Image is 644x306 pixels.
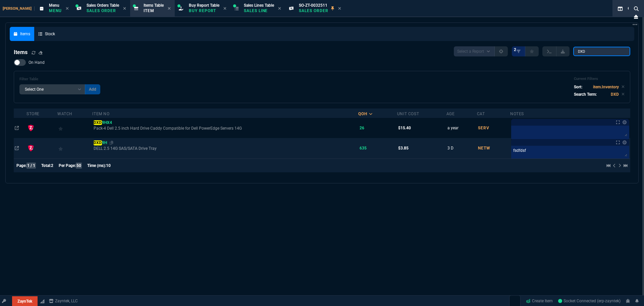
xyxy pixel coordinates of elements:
h4: Items [14,48,28,56]
span: 10 [106,163,111,168]
span: 26 [360,126,364,130]
code: item.Inventory [593,85,619,89]
nx-icon: Search [625,5,635,13]
a: Items [10,27,34,41]
div: Cat [477,111,485,117]
nx-icon: Close Tab [223,6,226,11]
div: Item No [92,111,109,117]
p: Sort: [574,84,582,90]
div: Age [446,111,455,117]
td: DELL 2.5 14G SAS/SATA Drive Tray [92,138,358,158]
mark: DXD [94,120,102,125]
span: Socket Connected (erp-zayntek) [558,299,621,303]
span: Page: [16,163,26,168]
h6: Current Filters [574,77,625,81]
span: 635 [360,146,367,150]
nx-icon: Open New Tab [633,21,637,28]
a: GHy-uHjYp8a3dB3KAAB9 [558,298,621,304]
nx-icon: Close Workbench [631,13,641,21]
span: 2 [514,47,516,52]
div: Store [26,111,40,117]
div: QOH [358,111,367,117]
p: Menu [49,8,62,13]
span: DELL 2.5 14G SAS/SATA Drive Tray [94,146,358,151]
span: Buy Report Table [189,3,219,8]
span: Items Table [144,3,164,8]
nx-icon: Split Panels [615,5,625,13]
span: SERV [478,126,489,130]
div: Add to Watchlist [58,143,91,153]
nx-icon: Close Tab [338,6,341,11]
span: 50 [76,163,82,169]
span: $15.40 [398,126,411,130]
p: Sales Order [87,8,119,13]
span: Per Page: [59,163,76,168]
nx-icon: Close Tab [278,6,281,11]
span: 9H [94,140,107,145]
span: $3.85 [398,146,409,150]
span: SO-ZT-0032511 [299,3,327,8]
p: Item [144,8,164,13]
h6: Filter Table [19,77,100,82]
span: 9HX4 [94,120,112,125]
p: Sales Line [244,8,274,13]
p: Buy Report [189,8,219,13]
nx-icon: Close Tab [66,6,69,11]
a: msbcCompanyName [47,298,80,304]
p: Search Term: [574,91,597,97]
span: On Hand [29,60,45,65]
span: Menu [49,3,59,8]
code: DXD [611,92,619,97]
span: Total: [41,163,51,168]
div: Notes [510,111,524,117]
nx-icon: Search [631,5,641,13]
span: Pack-4 Dell 2.5 inch Hard Drive Caddy Compatible for Dell PowerEdge Servers 14G [94,126,358,131]
nx-icon: Close Tab [123,6,126,11]
span: Sales Orders Table [87,3,119,8]
input: Search [573,47,630,56]
span: Time (ms): [87,163,106,168]
mark: DXD [94,140,102,145]
span: 2 [51,163,53,168]
span: NETW [478,146,490,150]
span: 1 / 1 [26,163,36,169]
p: Sales Order [299,8,328,13]
nx-icon: Close Tab [168,6,171,11]
td: 3 D [446,138,477,158]
td: a year [446,118,477,138]
div: Add to Watchlist [58,123,91,133]
a: Create Item [523,296,555,306]
a: Stock [34,27,59,41]
nx-icon: Open In Opposite Panel [15,146,19,150]
span: [PERSON_NAME] [3,6,35,11]
td: Pack-4 Dell 2.5 inch Hard Drive Caddy Compatible for Dell PowerEdge Servers 14G [92,118,358,138]
div: Unit Cost [397,111,419,117]
span: Sales Lines Table [244,3,274,8]
nx-icon: Open In Opposite Panel [15,126,19,130]
div: Watch [57,111,72,117]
